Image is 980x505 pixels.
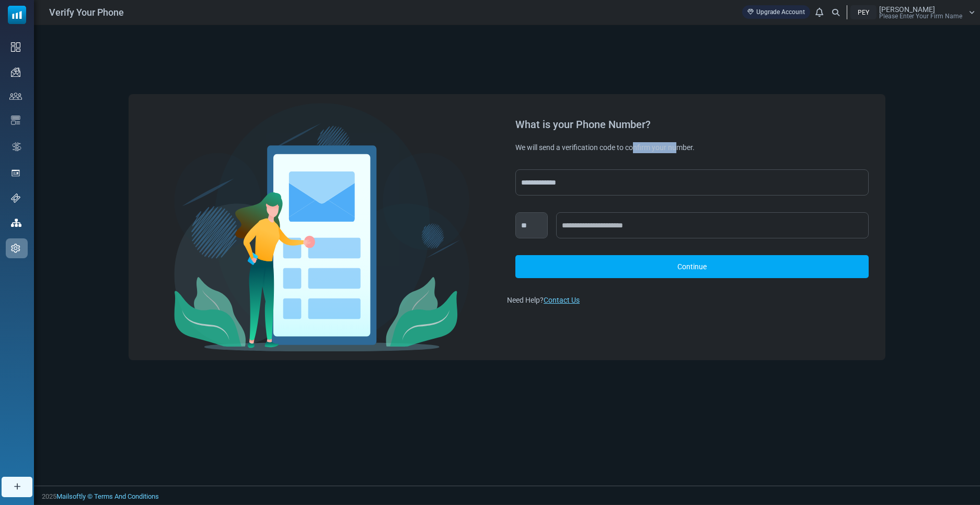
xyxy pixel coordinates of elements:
img: landing_pages.svg [11,168,20,178]
img: email-templates-icon.svg [11,116,20,125]
span: [PERSON_NAME] [879,6,935,13]
img: workflow.svg [11,141,22,153]
a: Terms And Conditions [94,492,159,500]
img: support-icon.svg [11,193,20,203]
a: Contact Us [544,296,580,304]
a: Mailsoftly © [56,492,93,500]
span: Please Enter Your Firm Name [879,13,962,19]
img: contacts-icon.svg [9,93,22,100]
img: mailsoftly_icon_blue_white.svg [8,6,26,24]
div: What is your Phone Number? [515,119,869,130]
footer: 2025 [34,486,980,504]
span: Verify Your Phone [49,5,124,19]
a: Continue [515,255,869,278]
img: dashboard-icon.svg [11,42,20,52]
div: We will send a verification code to confirm your number. [515,142,869,153]
div: Need Help? [507,295,877,306]
a: Upgrade Account [742,5,810,19]
img: settings-icon.svg [11,244,20,253]
a: PEY [PERSON_NAME] Please Enter Your Firm Name [850,5,975,19]
span: translation missing: en.layouts.footer.terms_and_conditions [94,492,159,500]
img: campaigns-icon.png [11,67,20,77]
div: PEY [850,5,877,19]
